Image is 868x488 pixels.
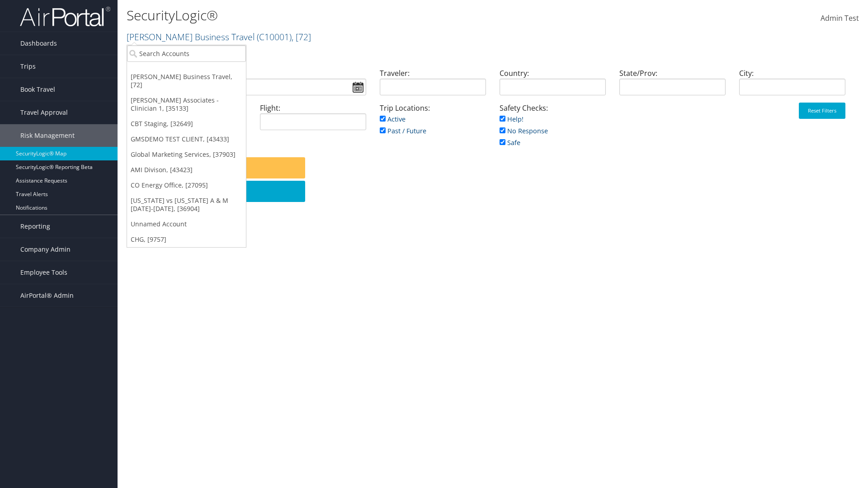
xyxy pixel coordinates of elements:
[292,31,311,43] span: , [ 72 ]
[613,68,732,103] div: State/Prov:
[257,31,292,43] span: ( C10001 )
[380,115,406,123] a: Active
[500,138,520,147] a: Safe
[127,31,311,43] a: [PERSON_NAME] Business Travel
[821,13,859,23] span: Admin Test
[127,216,246,232] a: Unnamed Account
[493,68,613,103] div: Country:
[493,103,613,157] div: Safety Checks:
[127,193,246,216] a: [US_STATE] vs [US_STATE] A & M [DATE]-[DATE], [36904]
[20,101,68,124] span: Travel Approval
[732,68,852,103] div: City:
[20,261,67,284] span: Employee Tools
[127,162,246,178] a: AMI Divison, [43423]
[127,69,246,93] a: [PERSON_NAME] Business Travel, [72]
[20,124,75,147] span: Risk Management
[127,116,246,131] a: CBT Staging, [32649]
[373,68,493,103] div: Traveler:
[500,115,524,123] a: Help!
[373,103,493,145] div: Trip Locations:
[380,127,426,135] a: Past / Future
[20,6,110,27] img: airportal-logo.png
[133,68,373,103] div: Travel Date Range:
[500,127,548,135] a: No Response
[253,103,373,137] div: Flight:
[127,6,615,25] h1: SecurityLogic®
[127,131,246,147] a: GMSDEMO TEST CLIENT, [43433]
[127,232,246,247] a: CHG, [9757]
[127,147,246,162] a: Global Marketing Services, [37903]
[20,55,36,78] span: Trips
[127,178,246,193] a: CO Energy Office, [27095]
[20,215,50,238] span: Reporting
[799,103,845,119] button: Reset Filters
[127,45,246,62] input: Search Accounts
[20,284,74,307] span: AirPortal® Admin
[20,78,55,101] span: Book Travel
[127,47,615,59] p: Filter:
[821,5,859,33] a: Admin Test
[127,93,246,116] a: [PERSON_NAME] Associates - Clinician 1, [35133]
[20,32,57,55] span: Dashboards
[20,238,71,261] span: Company Admin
